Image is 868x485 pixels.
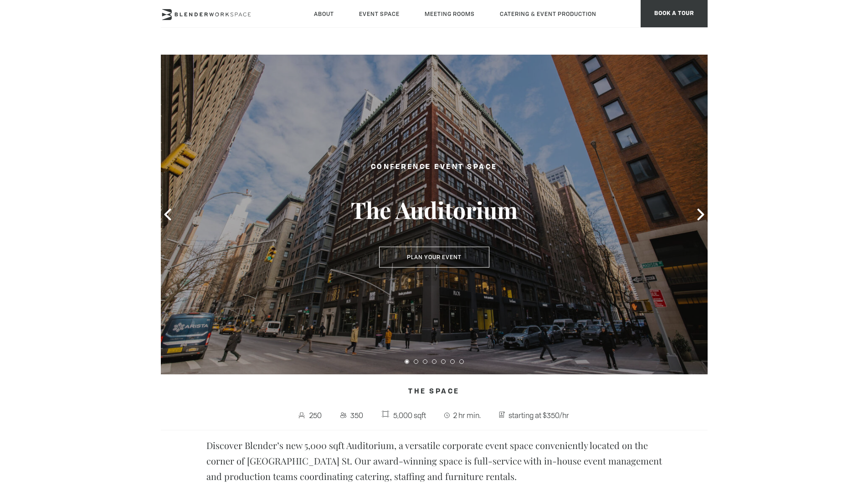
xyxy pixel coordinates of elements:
span: 2 hr min. [451,408,483,423]
p: Discover Blender’s new 5,000 sqft Auditorium, a versatile corporate event space conveniently loca... [206,438,662,484]
button: Plan Your Event [379,247,489,268]
span: 250 [308,408,324,423]
span: 5,000 sqft [391,408,428,423]
h2: Conference Event Space [329,162,539,173]
span: starting at $350/hr [506,408,571,423]
h4: The Space [161,383,708,401]
h3: The Auditorium [329,196,539,224]
span: 350 [348,408,365,423]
